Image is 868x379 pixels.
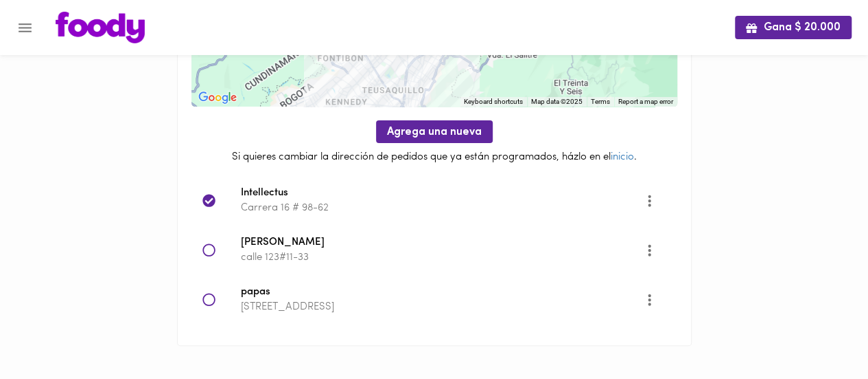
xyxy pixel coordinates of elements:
p: Si quieres cambiar la dirección de pedidos que ya están programados, házlo en el . [191,150,677,164]
button: More [633,233,666,267]
button: Menu [8,11,42,45]
span: Agrega una nueva [387,126,482,139]
button: Opciones [633,184,666,217]
p: [STREET_ADDRESS] [241,300,644,314]
button: Keyboard shortcuts [464,97,523,107]
span: Gana $ 20.000 [746,21,841,34]
iframe: Messagebird Livechat Widget [788,299,854,365]
img: Google [195,89,240,107]
a: inicio [611,152,634,162]
p: calle 123#11-33 [241,250,644,265]
button: Agrega una nueva [376,120,493,143]
span: [PERSON_NAME] [241,235,644,251]
a: Open this area in Google Maps (opens a new window) [195,89,240,107]
button: Gana $ 20.000 [735,16,852,39]
img: logo.png [56,12,145,43]
a: Terms [591,98,610,105]
p: Carrera 16 # 98-62 [241,201,644,215]
a: Report a map error [618,98,673,105]
span: papas [241,285,644,301]
span: Intellectus [241,186,644,202]
button: More [633,283,666,316]
span: Map data ©2025 [531,98,583,105]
